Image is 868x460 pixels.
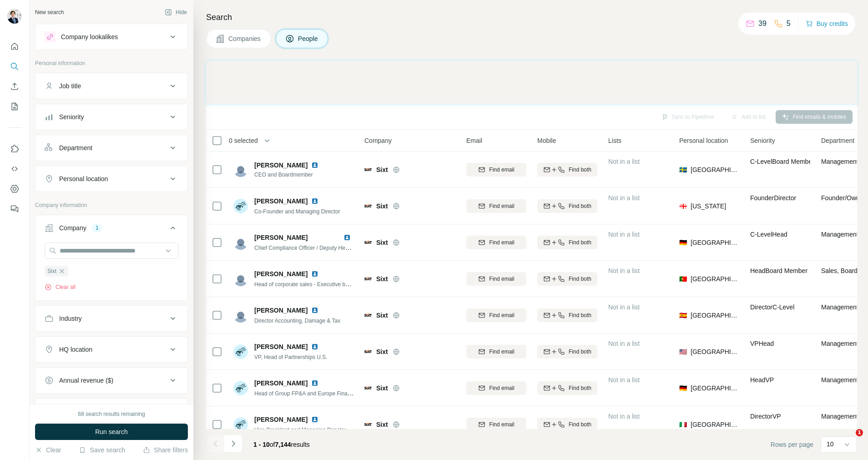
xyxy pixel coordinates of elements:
[691,202,726,211] span: [US_STATE]
[679,420,687,429] span: 🇮🇹
[254,415,308,424] span: [PERSON_NAME]
[466,163,526,177] button: Find email
[47,267,56,275] span: Sixt
[608,158,640,165] span: Not in a list
[311,379,318,387] img: LinkedIn logo
[233,272,248,286] img: Avatar
[466,199,526,213] button: Find email
[537,136,556,145] span: Mobile
[364,386,372,389] img: Logo of Sixt
[79,445,125,455] button: Save search
[856,429,863,436] span: 1
[806,17,848,30] button: Buy credits
[466,418,526,431] button: Find email
[59,223,86,233] div: Company
[364,423,372,426] img: Logo of Sixt
[35,201,188,209] p: Company information
[376,420,388,429] span: Sixt
[679,384,687,393] span: 🇩🇪
[758,18,767,29] p: 39
[311,270,318,278] img: LinkedIn logo
[35,168,187,190] button: Personal location
[691,347,739,356] span: [GEOGRAPHIC_DATA]
[489,420,514,429] span: Find email
[311,343,318,350] img: LinkedIn logo
[95,427,128,436] span: Run search
[206,61,857,104] iframe: Banner
[7,98,22,115] button: My lists
[233,308,248,323] img: Avatar
[537,418,597,431] button: Find both
[608,136,621,145] span: Lists
[59,174,108,183] div: Personal location
[254,161,308,170] span: [PERSON_NAME]
[253,441,310,448] span: results
[376,165,388,174] span: Sixt
[254,318,340,324] span: Director Accounting, Damage & Tax
[364,204,372,207] img: Logo of Sixt
[35,400,187,422] button: Employees (size)
[376,384,388,393] span: Sixt
[691,238,739,247] span: [GEOGRAPHIC_DATA]
[59,314,82,323] div: Industry
[78,410,145,418] div: 68 search results remaining
[569,420,591,429] span: Find both
[59,143,92,152] div: Department
[750,158,814,165] span: C-Level Board Member
[466,308,526,322] button: Find email
[608,340,640,347] span: Not in a list
[489,275,514,283] span: Find email
[254,379,308,388] span: [PERSON_NAME]
[750,303,794,311] span: Director C-Level
[254,171,322,179] span: CEO and Boardmember
[35,445,61,455] button: Clear
[364,136,392,145] span: Company
[537,345,597,359] button: Find both
[311,416,318,423] img: LinkedIn logo
[254,197,308,206] span: [PERSON_NAME]
[827,440,834,449] p: 10
[35,308,187,329] button: Industry
[489,202,514,210] span: Find email
[224,435,242,453] button: Navigate to next page
[608,231,640,238] span: Not in a list
[679,202,687,211] span: 🇬🇪
[569,348,591,356] span: Find both
[489,166,514,174] span: Find email
[343,234,351,241] img: LinkedIn logo
[364,168,372,171] img: Logo of Sixt
[537,236,597,249] button: Find both
[35,339,187,360] button: HQ location
[311,162,318,169] img: LinkedIn logo
[608,303,640,311] span: Not in a list
[7,201,22,217] button: Feedback
[466,345,526,359] button: Find email
[821,376,858,384] span: Management
[679,274,687,283] span: 🇵🇹
[608,376,640,384] span: Not in a list
[253,441,270,448] span: 1 - 10
[691,311,739,320] span: [GEOGRAPHIC_DATA]
[228,34,262,43] span: Companies
[489,384,514,392] span: Find email
[466,381,526,395] button: Find email
[254,208,340,215] span: Co-Founder and Managing Director
[143,445,188,455] button: Share filters
[254,234,308,241] span: [PERSON_NAME]
[7,38,22,55] button: Quick start
[837,429,859,451] iframe: Intercom live chat
[233,381,248,395] img: Avatar
[35,137,187,159] button: Department
[608,267,640,274] span: Not in a list
[233,344,248,359] img: Avatar
[35,26,187,48] button: Company lookalikes
[608,194,640,202] span: Not in a list
[59,81,81,91] div: Job title
[254,280,378,288] span: Head of corporate sales - Executive board member
[691,274,739,283] span: [GEOGRAPHIC_DATA]
[206,11,857,24] h4: Search
[537,199,597,213] button: Find both
[35,424,188,440] button: Run search
[569,311,591,319] span: Find both
[750,231,787,238] span: C-Level Head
